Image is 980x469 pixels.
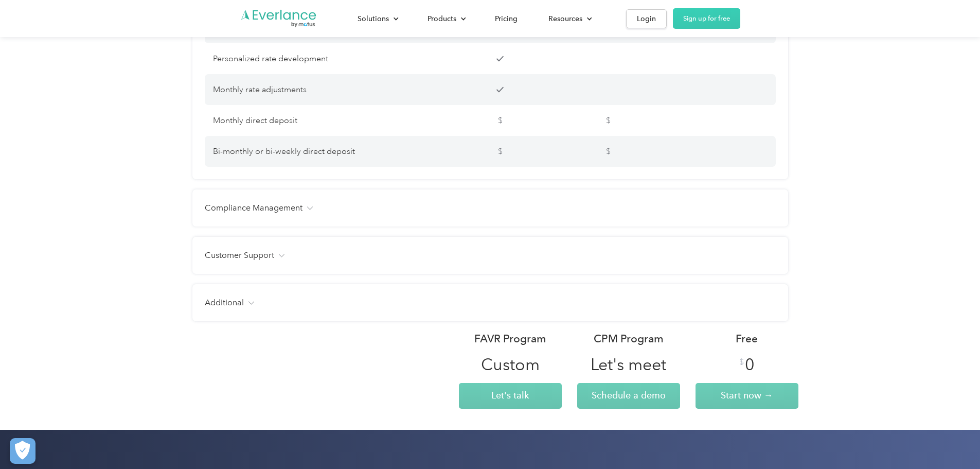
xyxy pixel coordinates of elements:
[637,12,656,25] div: Login
[591,354,666,375] div: Let's meet
[427,12,456,25] div: Products
[673,8,740,29] a: Sign up for free
[577,383,680,409] a: Schedule a demo
[213,51,444,66] p: Personalized rate development
[736,332,758,346] div: Free
[177,93,244,115] input: Submit
[548,12,582,25] div: Resources
[213,82,444,97] p: Monthly rate adjustments
[538,10,600,28] div: Resources
[626,9,667,28] a: Login
[491,390,529,401] span: Let's talk
[449,144,552,159] p: $
[358,12,389,25] div: Solutions
[205,249,274,262] h4: Customer Support
[739,357,744,367] div: $
[557,113,660,128] p: $
[205,202,302,214] h4: Compliance Management
[240,9,317,28] a: Go to homepage
[474,332,546,346] div: FAVR Program
[347,10,407,28] div: Solutions
[696,383,798,409] a: Start now →
[485,10,528,28] a: Pricing
[417,10,474,28] div: Products
[721,390,773,401] span: Start now →
[594,332,664,346] div: CPM Program
[481,354,540,375] div: Custom
[213,144,444,159] p: Bi-monthly or bi-weekly direct deposit
[592,390,666,401] span: Schedule a demo
[177,135,244,157] input: Submit
[557,144,660,159] p: $
[459,383,562,409] a: Let's talk
[205,297,244,309] h4: Additional
[495,12,518,25] div: Pricing
[745,354,755,375] div: 0
[213,113,444,128] p: Monthly direct deposit
[10,438,35,464] button: Cookies Settings
[449,113,552,128] p: $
